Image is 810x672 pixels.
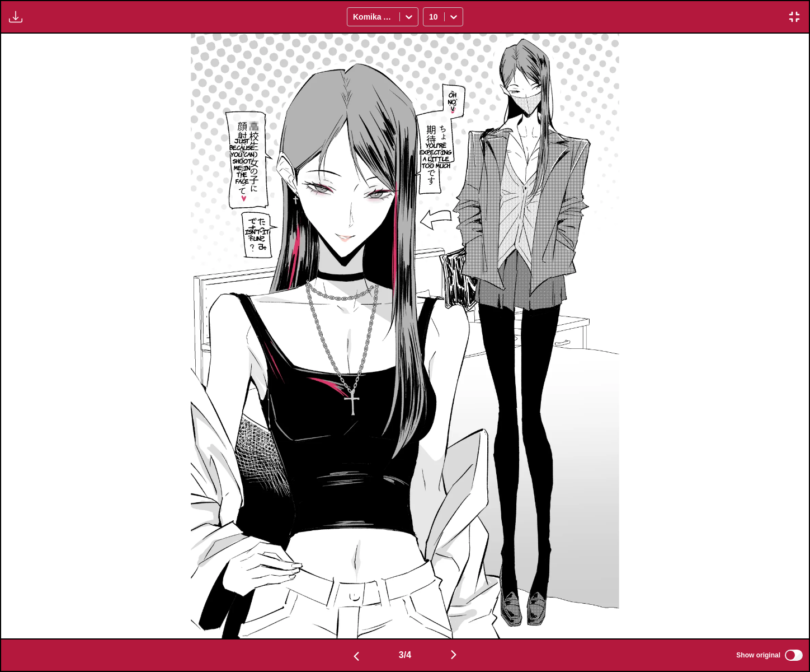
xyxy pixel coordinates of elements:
[417,139,454,171] p: You're expecting a little too much.
[736,651,780,659] span: Show original
[785,650,803,661] input: Show original
[445,89,460,114] p: Oh no, V.
[447,648,460,661] img: Next page
[9,10,22,24] img: Download translated images
[399,650,411,660] span: 3 / 4
[227,135,257,186] p: Just because you can shoot me in the face
[242,226,272,244] p: Isn't it fun?
[350,650,363,663] img: Previous page
[191,34,619,639] img: Manga Panel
